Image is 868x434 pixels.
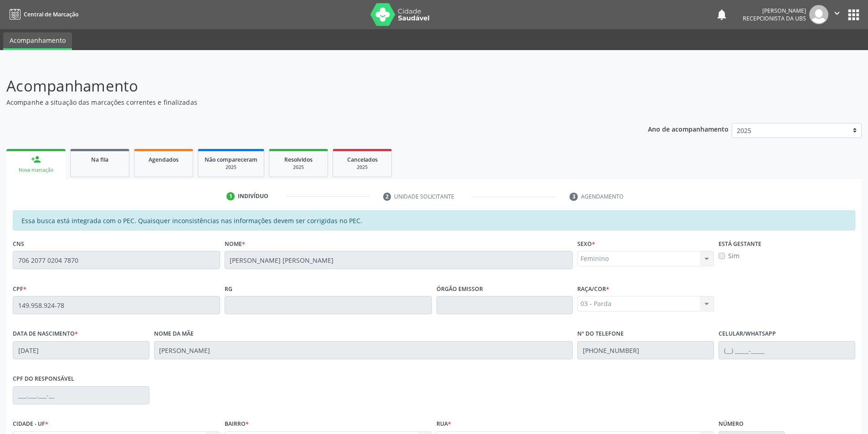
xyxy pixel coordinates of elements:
[577,282,609,296] label: Raça/cor
[846,7,862,23] button: apps
[809,5,828,24] img: img
[13,372,74,386] label: CPF do responsável
[743,15,806,22] span: Recepcionista da UBS
[205,156,257,163] span: Não compareceram
[6,7,78,22] a: Central de Marcação
[13,341,149,359] input: __/__/____
[648,123,729,134] p: Ano de acompanhamento
[149,156,179,163] span: Agendados
[719,417,744,431] label: Número
[13,327,78,341] label: Data de nascimento
[31,154,41,164] div: person_add
[91,156,108,163] span: Na fila
[13,386,149,404] input: ___.___.___-__
[719,327,776,341] label: Celular/WhatsApp
[715,8,728,21] button: notifications
[832,8,842,18] i: 
[154,327,194,341] label: Nome da mãe
[719,341,855,359] input: (__) _____-_____
[13,210,855,230] div: Essa busca está integrada com o PEC. Quaisquer inconsistências nas informações devem ser corrigid...
[225,417,249,431] label: BAIRRO
[13,417,48,431] label: CIDADE - UF
[347,156,378,163] span: Cancelados
[6,75,605,97] p: Acompanhamento
[13,237,24,251] label: CNS
[577,341,714,359] input: (__) _____-_____
[205,164,257,171] div: 2025
[13,167,59,174] div: Nova marcação
[437,417,451,431] label: Rua
[284,156,313,163] span: Resolvidos
[225,237,245,251] label: Nome
[728,251,740,260] label: Sim
[339,164,385,171] div: 2025
[577,327,624,341] label: Nº do Telefone
[6,97,605,107] p: Acompanhe a situação das marcações correntes e finalizadas
[238,192,268,200] div: Indivíduo
[719,237,761,251] label: Está gestante
[437,282,483,296] label: Órgão emissor
[226,192,235,200] div: 1
[225,282,232,296] label: RG
[276,164,321,171] div: 2025
[828,5,846,24] button: 
[3,32,72,50] a: Acompanhamento
[13,282,26,296] label: CPF
[24,10,78,18] span: Central de Marcação
[577,237,595,251] label: Sexo
[743,7,806,15] div: [PERSON_NAME]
